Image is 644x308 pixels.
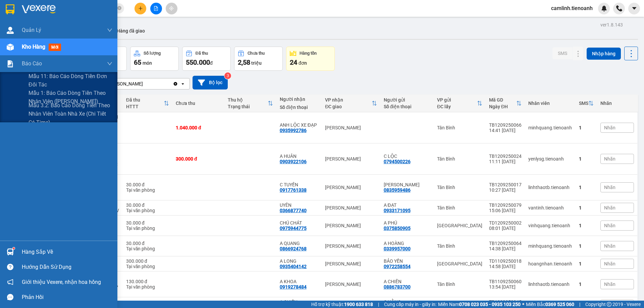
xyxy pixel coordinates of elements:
th: Toggle SortBy [224,95,276,112]
img: warehouse-icon [7,44,14,51]
button: Đã thu550.000đ [182,47,231,71]
div: Tân Bình [437,185,482,190]
img: logo-vxr [6,4,14,14]
img: icon-new-feature [601,5,607,11]
button: SMS [552,47,573,59]
span: triệu [251,60,262,66]
div: hoangnhan.tienoanh [528,261,572,266]
div: [GEOGRAPHIC_DATA] [437,223,482,228]
div: 1 [579,205,594,210]
div: A LONG [280,258,319,264]
span: 24 [290,58,297,66]
th: Toggle SortBy [486,95,525,112]
th: Toggle SortBy [576,95,597,112]
div: 1 [579,243,594,249]
div: 0866924768 [280,246,307,251]
span: question-circle [7,264,13,270]
span: down [107,61,112,66]
div: A ĐẠT [384,202,430,208]
div: TB1009250045 [489,299,522,305]
th: Toggle SortBy [322,95,380,112]
span: mới [49,44,61,51]
span: Nhãn [604,156,615,162]
div: Tân Bình [437,205,482,210]
div: 300.000 đ [126,258,169,264]
svg: Clear value [173,81,178,86]
div: CHÚ CHÁT [280,220,319,226]
div: Ngày ĐH [489,104,516,109]
div: 0933171095 [384,208,411,213]
div: Chưa thu [248,51,265,56]
div: 0972258554 [384,264,411,269]
span: ⚪️ [522,303,524,306]
div: A QUANG [280,241,319,246]
span: close-circle [117,5,121,12]
div: ANH LỘC XE ĐẠP [280,122,319,128]
div: Hướng dẫn sử dụng [22,262,112,272]
span: message [7,294,13,300]
div: Tân Bình [437,125,482,130]
div: [PERSON_NAME] [325,205,377,210]
div: [GEOGRAPHIC_DATA] [437,261,482,266]
div: 08:01 [DATE] [489,226,522,231]
div: 14:38 [DATE] [489,246,522,251]
div: A HUÂN [280,153,319,159]
span: 2,58 [238,58,250,66]
div: 300.000 đ [176,156,221,162]
div: [PERSON_NAME] [325,261,377,266]
img: warehouse-icon [7,27,14,34]
div: Nhân viên [528,101,572,106]
div: Tân Bình [437,243,482,249]
div: C HẰNG [384,299,430,305]
div: Phản hồi [22,292,112,302]
div: 0339957000 [384,246,411,251]
div: 1 [579,282,594,287]
strong: 0708 023 035 - 0935 103 250 [459,302,521,307]
div: C NGỌC [384,182,430,187]
div: 30.000 đ [126,241,169,246]
div: Hàng tồn [300,51,317,56]
button: Nhập hàng [587,48,621,60]
img: warehouse-icon [7,248,14,255]
img: phone-icon [616,5,622,11]
div: minhquang.tienoanh [528,125,572,130]
span: down [107,27,112,33]
div: Tại văn phòng [126,226,169,231]
span: 550.000 [186,58,210,66]
div: Mã GD [489,97,516,103]
div: 0975944775 [280,226,307,231]
span: Mẫu 11: Báo cáo dòng tiền đơn đối tác [29,72,112,89]
div: Tại văn phòng [126,264,169,269]
div: linhthaotb.tienoanh [528,282,572,287]
div: TB1209250079 [489,202,522,208]
div: vinhquang.tienoanh [528,223,572,228]
div: ver 1.8.143 [600,21,623,28]
div: [PERSON_NAME] [325,243,377,249]
sup: 3 [224,72,231,79]
div: 10:27 [DATE] [489,187,522,193]
div: Tại văn phòng [126,246,169,251]
svg: open [180,81,185,86]
div: 0366877740 [280,208,307,213]
div: Đã thu [126,97,164,103]
div: Tại văn phòng [126,208,169,213]
div: 0935404142 [280,264,307,269]
div: 1 [579,185,594,190]
button: Bộ lọc [193,76,228,89]
div: Trạng thái [228,104,268,109]
div: 13:54 [DATE] [489,284,522,290]
strong: 1900 633 818 [344,302,373,307]
strong: 0369 525 060 [545,302,574,307]
button: plus [135,3,146,14]
input: Selected Cư Kuin. [144,80,144,87]
span: Miền Nam [438,301,521,308]
div: UYÊN [280,202,319,208]
span: | [378,301,379,308]
div: Số điện thoại [384,104,430,109]
div: 15:06 [DATE] [489,208,522,213]
div: Nhãn [600,101,634,106]
div: TD1109250018 [489,258,522,264]
span: Miền Bắc [526,301,574,308]
div: 1 [579,125,594,130]
div: yenlysg.tienoanh [528,156,572,162]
